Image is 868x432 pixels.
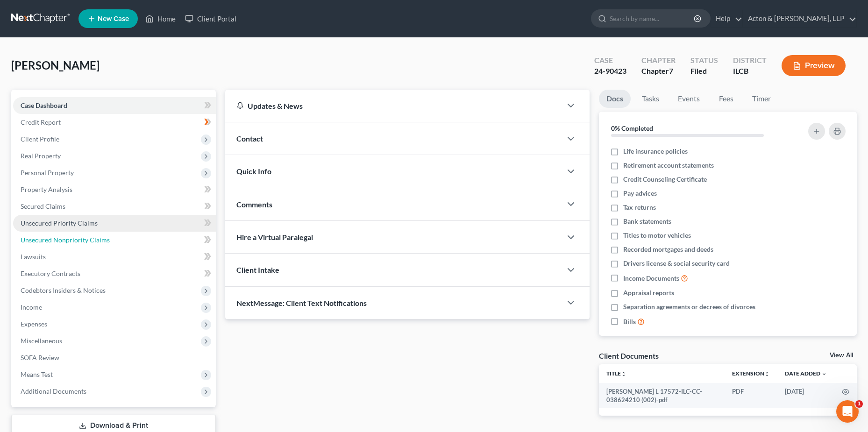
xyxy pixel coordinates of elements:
span: Lawsuits [21,253,46,261]
div: District [733,55,767,66]
a: Extensionunfold_more [732,370,770,377]
span: Quick Info [236,167,271,176]
span: Appraisal reports [623,288,674,297]
a: Property Analysis [13,181,216,198]
span: Unsecured Nonpriority Claims [21,236,110,244]
span: Miscellaneous [21,337,62,345]
span: Income Documents [623,274,679,283]
iframe: Intercom live chat [836,400,859,423]
span: 7 [669,66,673,75]
i: expand_more [821,371,827,377]
a: Timer [745,90,778,108]
a: Lawsuits [13,248,216,265]
span: SOFA Review [21,354,59,361]
a: Docs [599,90,631,108]
span: Executory Contracts [21,269,80,277]
div: Status [690,55,718,66]
span: Credit Counseling Certificate [623,175,707,184]
a: Secured Claims [13,198,216,215]
a: Titleunfold_more [606,370,626,377]
span: Personal Property [21,169,74,177]
a: Client Portal [180,10,241,27]
span: Unsecured Priority Claims [21,219,98,227]
span: Case Dashboard [21,101,67,109]
span: Secured Claims [21,202,65,210]
a: SOFA Review [13,349,216,366]
span: [PERSON_NAME] [11,58,100,72]
span: Credit Report [21,118,61,126]
span: Expenses [21,320,47,328]
span: Bank statements [623,217,671,226]
div: Chapter [641,66,676,77]
a: Credit Report [13,114,216,131]
span: Life insurance policies [623,147,688,156]
a: Fees [711,90,741,108]
span: Additional Documents [21,387,86,395]
a: Tasks [634,90,667,108]
i: unfold_more [621,371,626,377]
a: Events [670,90,707,108]
span: New Case [98,15,129,22]
span: Bills [623,317,636,326]
div: Case [594,55,626,66]
div: Chapter [641,55,676,66]
span: Separation agreements or decrees of divorces [623,302,755,312]
span: 1 [855,400,863,408]
strong: 0% Completed [611,124,653,132]
div: 24-90423 [594,66,626,77]
a: Help [711,10,742,27]
span: Hire a Virtual Paralegal [236,233,313,241]
td: [PERSON_NAME] L 17572-ILC-CC-038624210 (002)-pdf [599,383,725,409]
span: Comments [236,200,272,209]
td: [DATE] [777,383,834,409]
a: Date Added expand_more [785,370,827,377]
a: Unsecured Priority Claims [13,215,216,232]
span: Client Profile [21,135,59,143]
span: Income [21,303,42,311]
div: Client Documents [599,351,659,361]
span: Tax returns [623,203,656,212]
i: unfold_more [764,371,770,377]
input: Search by name... [610,10,695,27]
button: Preview [782,55,846,76]
span: Codebtors Insiders & Notices [21,286,106,294]
a: Case Dashboard [13,97,216,114]
span: NextMessage: Client Text Notifications [236,298,367,307]
a: Unsecured Nonpriority Claims [13,232,216,248]
span: Retirement account statements [623,161,714,170]
span: Client Intake [236,265,279,274]
span: Property Analysis [21,185,72,193]
div: Filed [690,66,718,77]
div: ILCB [733,66,767,77]
span: Titles to motor vehicles [623,231,691,240]
span: Pay advices [623,189,657,198]
div: Updates & News [236,101,551,111]
span: Means Test [21,370,53,378]
span: Contact [236,134,263,143]
span: Real Property [21,152,61,160]
span: Drivers license & social security card [623,259,730,268]
a: Executory Contracts [13,265,216,282]
span: Recorded mortgages and deeds [623,245,713,254]
a: Acton & [PERSON_NAME], LLP [743,10,856,27]
a: View All [830,352,853,359]
td: PDF [725,383,777,409]
a: Home [141,10,180,27]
